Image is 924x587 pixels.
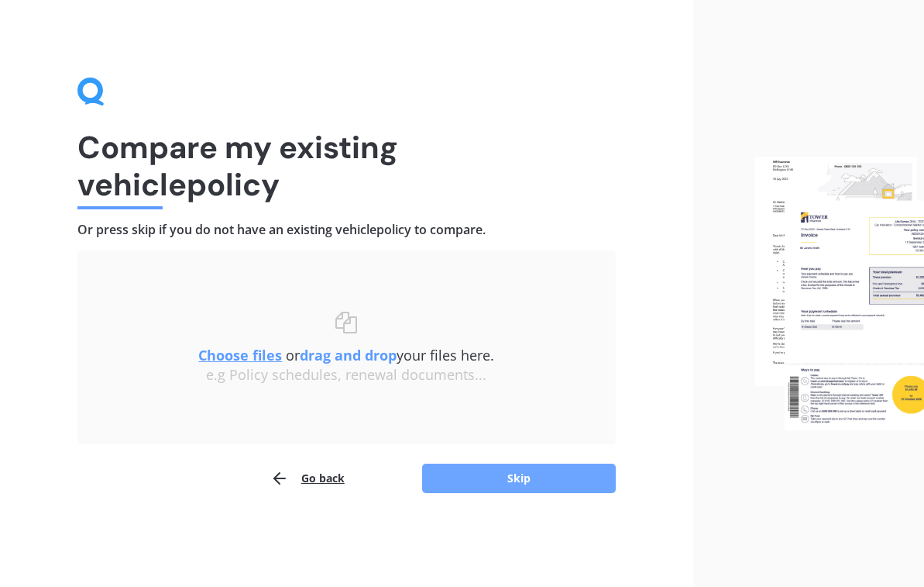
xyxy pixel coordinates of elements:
div: e.g Policy schedules, renewal documents... [108,367,585,384]
h1: Compare my existing vehicle policy [77,129,616,203]
u: Choose files [198,346,282,364]
b: drag and drop [300,346,397,364]
button: Skip [422,464,616,493]
h4: Or press skip if you do not have an existing vehicle policy to compare. [77,222,616,238]
img: files.webp [755,157,924,430]
button: Go back [270,463,345,494]
span: or your files here. [198,346,494,364]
